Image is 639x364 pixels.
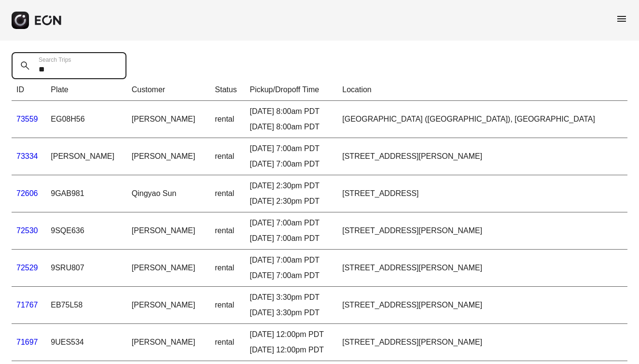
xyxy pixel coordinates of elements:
[337,79,627,101] th: Location
[616,13,627,25] span: menu
[46,324,127,361] td: 9UES534
[337,287,627,324] td: [STREET_ADDRESS][PERSON_NAME]
[250,329,333,340] div: [DATE] 12:00pm PDT
[127,287,210,324] td: [PERSON_NAME]
[39,56,71,64] label: Search Trips
[16,152,38,160] a: 73334
[250,121,333,133] div: [DATE] 8:00am PDT
[250,254,333,266] div: [DATE] 7:00am PDT
[210,250,245,287] td: rental
[127,175,210,212] td: Qingyao Sun
[337,324,627,361] td: [STREET_ADDRESS][PERSON_NAME]
[46,101,127,138] td: EG08H56
[46,250,127,287] td: 9SRU807
[210,138,245,175] td: rental
[210,212,245,250] td: rental
[337,175,627,212] td: [STREET_ADDRESS]
[250,344,333,356] div: [DATE] 12:00pm PDT
[337,101,627,138] td: [GEOGRAPHIC_DATA] ([GEOGRAPHIC_DATA]), [GEOGRAPHIC_DATA]
[16,226,38,235] a: 72530
[210,101,245,138] td: rental
[337,212,627,250] td: [STREET_ADDRESS][PERSON_NAME]
[210,287,245,324] td: rental
[16,189,38,197] a: 72606
[46,287,127,324] td: EB75L58
[250,307,333,319] div: [DATE] 3:30pm PDT
[127,138,210,175] td: [PERSON_NAME]
[250,158,333,170] div: [DATE] 7:00am PDT
[12,79,46,101] th: ID
[337,138,627,175] td: [STREET_ADDRESS][PERSON_NAME]
[210,175,245,212] td: rental
[210,324,245,361] td: rental
[250,106,333,117] div: [DATE] 8:00am PDT
[127,324,210,361] td: [PERSON_NAME]
[46,138,127,175] td: [PERSON_NAME]
[250,180,333,192] div: [DATE] 2:30pm PDT
[16,301,38,309] a: 71767
[16,264,38,272] a: 72529
[245,79,337,101] th: Pickup/Dropoff Time
[127,101,210,138] td: [PERSON_NAME]
[250,217,333,229] div: [DATE] 7:00am PDT
[210,79,245,101] th: Status
[337,250,627,287] td: [STREET_ADDRESS][PERSON_NAME]
[16,338,38,346] a: 71697
[250,292,333,303] div: [DATE] 3:30pm PDT
[250,196,333,207] div: [DATE] 2:30pm PDT
[250,143,333,154] div: [DATE] 7:00am PDT
[127,79,210,101] th: Customer
[16,115,38,123] a: 73559
[127,212,210,250] td: [PERSON_NAME]
[250,270,333,281] div: [DATE] 7:00am PDT
[46,175,127,212] td: 9GAB981
[250,233,333,244] div: [DATE] 7:00am PDT
[46,79,127,101] th: Plate
[46,212,127,250] td: 9SQE636
[127,250,210,287] td: [PERSON_NAME]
